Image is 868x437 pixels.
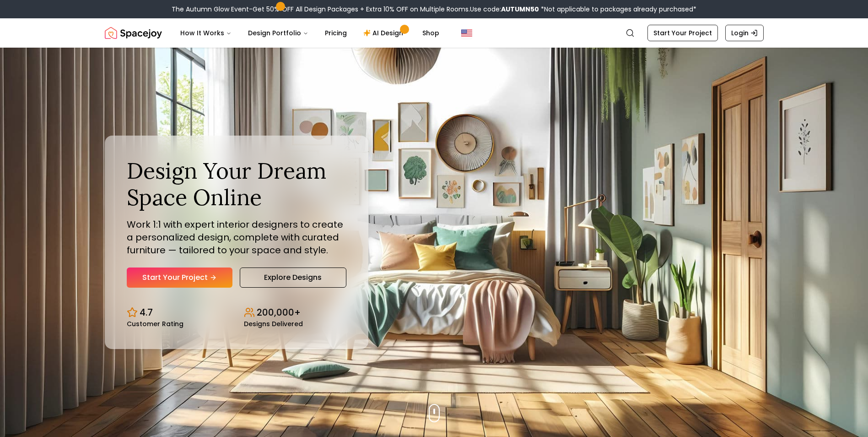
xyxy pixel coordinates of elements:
[172,5,696,14] div: The Autumn Glow Event-Get 50% OFF All Design Packages + Extra 10% OFF on Multiple Rooms.
[240,268,346,288] a: Explore Designs
[105,24,162,42] a: Spacejoy
[647,25,718,41] a: Start Your Project
[127,158,346,210] h1: Design Your Dream Space Online
[725,25,764,41] a: Login
[356,24,413,42] a: AI Design
[173,24,239,42] button: How It Works
[127,321,183,327] small: Customer Rating
[461,27,472,38] img: United States
[105,24,162,42] img: Spacejoy Logo
[140,306,153,319] p: 4.7
[470,5,539,14] span: Use code:
[127,218,346,257] p: Work 1:1 with expert interior designers to create a personalized design, complete with curated fu...
[241,24,316,42] button: Design Portfolio
[318,24,354,42] a: Pricing
[539,5,696,14] span: *Not applicable to packages already purchased*
[257,306,301,319] p: 200,000+
[244,321,303,327] small: Designs Delivered
[105,18,764,48] nav: Global
[173,24,447,42] nav: Main
[501,5,539,14] b: AUTUMN50
[127,268,232,288] a: Start Your Project
[127,299,346,327] div: Design stats
[415,24,447,42] a: Shop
